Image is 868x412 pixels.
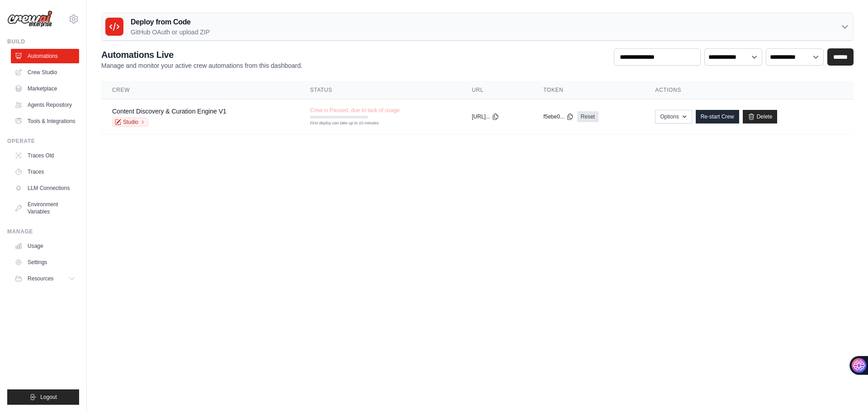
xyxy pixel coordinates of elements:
span: Crew is Paused, due to lack of usage [310,107,400,114]
div: Manage [7,228,79,235]
a: Traces [11,165,79,179]
a: Usage [11,239,79,253]
a: Automations [11,49,79,63]
button: Resources [11,271,79,286]
a: Reset [577,111,599,122]
th: URL [461,81,533,99]
a: Tools & Integrations [11,114,79,128]
th: Crew [101,81,299,99]
a: Content Discovery & Curation Engine V1 [112,108,226,115]
span: Logout [40,393,57,401]
img: Logo [7,10,52,28]
th: Status [299,81,461,99]
a: Crew Studio [11,65,79,80]
div: Operate [7,137,79,145]
a: Delete [743,110,778,123]
a: Re-start Crew [696,110,739,123]
div: Build [7,38,79,45]
a: Agents Repository [11,98,79,112]
h2: Automations Live [101,48,302,61]
button: Options [655,110,692,123]
a: Environment Variables [11,197,79,219]
a: Marketplace [11,81,79,96]
a: Settings [11,255,79,270]
a: LLM Connections [11,181,79,195]
p: Manage and monitor your active crew automations from this dashboard. [101,61,302,70]
a: Traces Old [11,148,79,163]
a: Studio [112,118,148,127]
span: Resources [28,275,53,282]
h3: Deploy from Code [131,17,210,28]
th: Actions [644,81,854,99]
p: GitHub OAuth or upload ZIP [131,28,210,37]
th: Token [533,81,644,99]
button: f5ebe0... [543,113,574,120]
button: Logout [7,389,79,405]
div: First deploy can take up to 10 minutes [310,120,368,127]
